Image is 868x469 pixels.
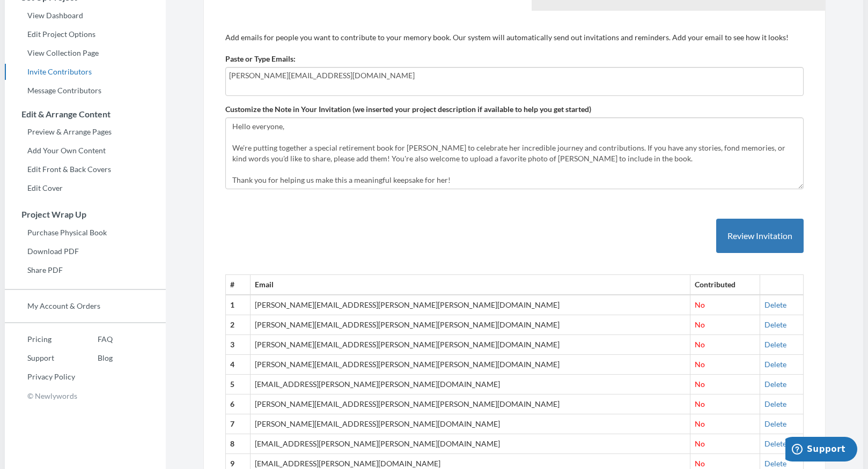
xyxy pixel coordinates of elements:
a: Delete [764,340,786,349]
a: View Dashboard [5,8,166,24]
td: [PERSON_NAME][EMAIL_ADDRESS][PERSON_NAME][PERSON_NAME][DOMAIN_NAME] [251,335,690,355]
p: © Newlywords [5,388,166,404]
td: [EMAIL_ADDRESS][PERSON_NAME][PERSON_NAME][DOMAIN_NAME] [251,375,690,394]
td: [PERSON_NAME][EMAIL_ADDRESS][PERSON_NAME][PERSON_NAME][DOMAIN_NAME] [251,394,690,414]
a: Purchase Physical Book [5,225,166,241]
a: Delete [764,459,786,468]
span: No [695,419,705,428]
a: My Account & Orders [5,298,166,314]
a: Privacy Policy [5,369,75,385]
label: Paste or Type Emails: [225,54,296,64]
input: Add contributor email(s) here... [229,70,800,81]
span: No [695,320,705,329]
p: Add emails for people you want to contribute to your memory book. Our system will automatically s... [225,32,804,43]
a: Edit Cover [5,180,166,196]
a: Support [5,350,75,366]
th: Contributed [690,275,760,295]
a: Delete [764,300,786,309]
a: Edit Project Options [5,26,166,42]
td: [EMAIL_ADDRESS][PERSON_NAME][PERSON_NAME][DOMAIN_NAME] [251,434,690,454]
th: 3 [226,335,251,355]
a: Blog [75,350,113,366]
a: Add Your Own Content [5,143,166,159]
label: Customize the Note in Your Invitation (we inserted your project description if available to help ... [225,104,591,115]
span: No [695,379,705,389]
th: 5 [226,375,251,394]
a: Delete [764,320,786,329]
a: Invite Contributors [5,64,166,80]
span: No [695,459,705,468]
span: No [695,439,705,448]
th: 2 [226,315,251,335]
a: Delete [764,360,786,369]
a: FAQ [75,331,113,347]
a: Delete [764,379,786,389]
th: 1 [226,295,251,315]
a: Download PDF [5,243,166,259]
a: Preview & Arrange Pages [5,124,166,140]
h3: Project Wrap Up [5,210,166,219]
iframe: Opens a widget where you can chat to one of our agents [785,437,857,464]
td: [PERSON_NAME][EMAIL_ADDRESS][PERSON_NAME][PERSON_NAME][DOMAIN_NAME] [251,355,690,375]
a: Message Contributors [5,83,166,99]
th: 7 [226,414,251,434]
span: No [695,360,705,369]
th: Email [251,275,690,295]
span: No [695,399,705,408]
span: No [695,300,705,309]
textarea: Hello everyone, We're putting together a special retirement book for [PERSON_NAME] to celebrate h... [225,117,804,189]
span: No [695,340,705,349]
th: 8 [226,434,251,454]
a: Share PDF [5,262,166,278]
a: Delete [764,439,786,448]
a: Pricing [5,331,75,347]
button: Review Invitation [716,219,804,254]
td: [PERSON_NAME][EMAIL_ADDRESS][PERSON_NAME][DOMAIN_NAME] [251,414,690,434]
th: 4 [226,355,251,375]
h3: Edit & Arrange Content [5,109,166,119]
td: [PERSON_NAME][EMAIL_ADDRESS][PERSON_NAME][PERSON_NAME][DOMAIN_NAME] [251,295,690,315]
a: View Collection Page [5,45,166,61]
th: 6 [226,394,251,414]
a: Edit Front & Back Covers [5,161,166,177]
a: Delete [764,419,786,428]
td: [PERSON_NAME][EMAIL_ADDRESS][PERSON_NAME][PERSON_NAME][DOMAIN_NAME] [251,315,690,335]
th: # [226,275,251,295]
a: Delete [764,399,786,408]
